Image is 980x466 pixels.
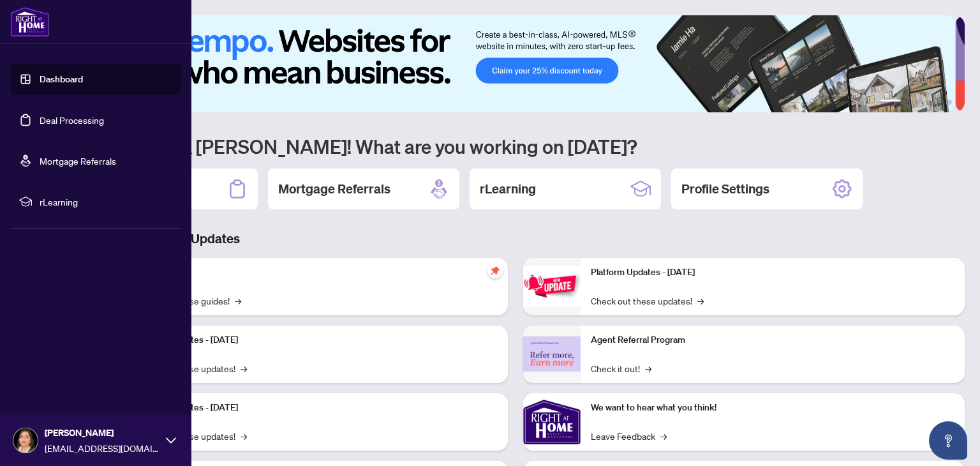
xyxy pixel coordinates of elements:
span: → [660,429,667,443]
span: → [241,361,247,375]
span: → [235,294,241,308]
button: Open asap [929,421,967,460]
p: Agent Referral Program [591,333,954,347]
button: 4 [926,100,932,105]
span: pushpin [487,263,503,278]
a: Mortgage Referrals [40,155,116,167]
button: 3 [916,100,921,105]
img: Slide 0 [66,15,955,112]
h1: Welcome back [PERSON_NAME]! What are you working on [DATE]? [66,134,965,158]
img: Platform Updates - June 23, 2025 [523,266,581,306]
p: Platform Updates - [DATE] [134,401,498,415]
button: 5 [937,100,942,105]
span: [PERSON_NAME] [45,426,160,440]
img: logo [10,6,50,37]
span: [EMAIL_ADDRESS][DOMAIN_NAME] [45,441,160,455]
span: → [241,429,247,443]
img: Profile Icon [13,428,38,453]
a: Check out these updates!→ [591,294,704,308]
h2: Mortgage Referrals [278,180,390,198]
span: → [697,294,704,308]
p: We want to hear what you think! [591,401,954,415]
a: Check it out!→ [591,361,651,375]
a: Dashboard [40,73,83,85]
p: Platform Updates - [DATE] [591,266,954,280]
button: 1 [880,100,901,105]
a: Leave Feedback→ [591,429,667,443]
a: Deal Processing [40,114,104,126]
img: We want to hear what you think! [523,393,581,451]
span: → [645,361,651,375]
h2: Profile Settings [681,180,769,198]
button: 6 [947,100,952,105]
img: Agent Referral Program [523,336,581,372]
button: 2 [906,100,911,105]
span: rLearning [40,195,172,209]
h3: Brokerage & Industry Updates [66,230,965,248]
h2: rLearning [480,180,536,198]
p: Platform Updates - [DATE] [134,333,498,347]
p: Self-Help [134,266,498,280]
